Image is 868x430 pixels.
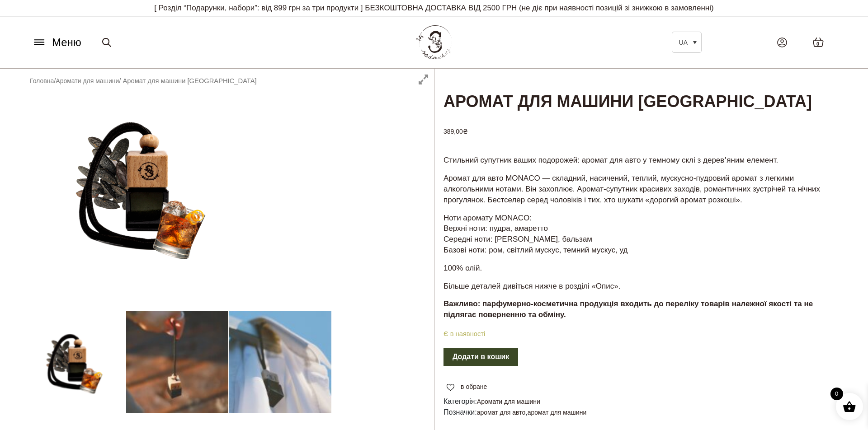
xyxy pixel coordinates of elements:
[434,69,845,113] h1: Аромат для машини [GEOGRAPHIC_DATA]
[672,32,702,53] a: UA
[443,213,836,256] p: Ноти аромату MONACO: Верхні ноти: пудра, амаретто Середні ноти: [PERSON_NAME], бальзам Базові нот...
[443,348,518,366] button: Додати в кошик
[443,155,836,166] p: Стильний супутник ваших подорожей: аромат для авто у темному склі з деревʼяним елемент.
[443,407,836,418] span: Позначки: ,
[463,128,468,135] span: ₴
[528,409,587,416] a: аромат для машини
[30,77,54,84] a: Головна
[830,388,843,400] span: 0
[443,128,468,135] bdi: 389,00
[816,40,819,48] span: 0
[29,34,84,51] button: Меню
[30,76,257,86] nav: Breadcrumb
[56,77,119,84] a: Аромати для машини
[52,34,81,51] span: Меню
[416,25,452,59] img: BY SADOVSKIY
[477,409,526,416] a: аромат для авто
[461,382,487,392] span: в обране
[447,384,454,391] img: unfavourite.svg
[434,328,845,340] p: Є в наявності
[679,39,688,46] span: UA
[477,398,540,405] a: Аромати для машини
[443,173,836,205] p: Аромат для авто MONACO — складний, насичений, теплий, мускусно-пудровий аромат з легкими алкоголь...
[443,396,836,407] span: Категорія:
[803,28,833,56] a: 0
[443,263,836,274] p: 100% олій.
[443,382,490,392] a: в обране
[443,281,836,292] p: Більше деталей дивіться нижче в розділі «Опис».
[443,299,813,319] strong: Важливо: парфумерно-косметична продукція входить до переліку товарів належної якості та не підляг...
